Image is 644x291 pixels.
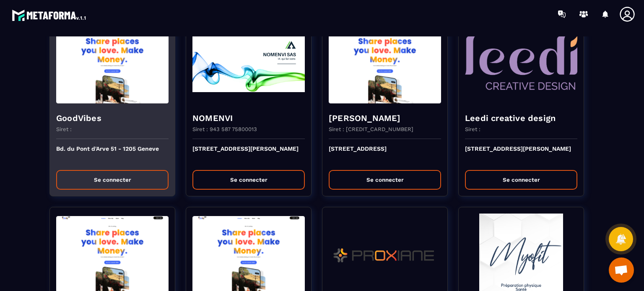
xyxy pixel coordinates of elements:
[329,112,441,124] h4: [PERSON_NAME]
[465,126,480,132] p: Siret :
[56,170,169,190] button: Se connecter
[192,145,305,164] p: [STREET_ADDRESS][PERSON_NAME]
[56,112,169,124] h4: GoodVibes
[329,145,441,164] p: [STREET_ADDRESS]
[465,170,577,190] button: Se connecter
[329,22,441,106] img: funnel-background
[465,22,577,106] img: funnel-background
[329,170,441,190] button: Se connecter
[12,8,87,23] img: logo
[56,145,169,164] p: Bd. du Pont d'Arve 51 - 1205 Geneve
[56,22,169,106] img: funnel-background
[192,126,257,132] p: Siret : 943 587 75800013
[465,145,577,164] p: [STREET_ADDRESS][PERSON_NAME]
[192,22,305,106] img: funnel-background
[56,126,72,132] p: Siret :
[192,112,305,124] h4: NOMENVI
[192,170,305,190] button: Se connecter
[465,112,577,124] h4: Leedi creative design
[329,126,413,132] p: Siret : [CREDIT_CARD_NUMBER]
[609,258,634,283] div: Ouvrir le chat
